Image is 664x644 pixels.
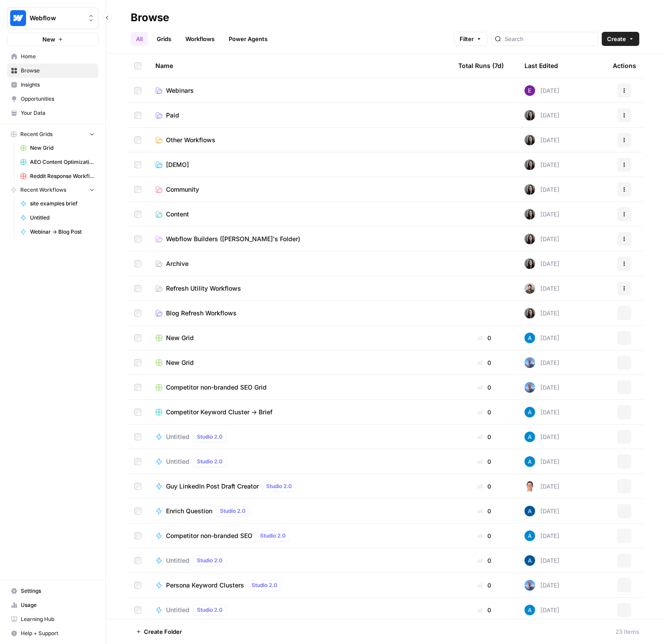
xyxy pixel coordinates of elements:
a: Competitor non-branded SEOStudio 2.0 [155,530,444,541]
a: UntitledStudio 2.0 [155,432,444,442]
div: 0 [458,556,510,565]
img: o3cqybgnmipr355j8nz4zpq1mc6x [524,432,535,442]
a: Competitor Keyword Cluster -> Brief [155,408,444,417]
div: [DATE] [524,605,559,615]
span: Home [21,53,94,61]
img: tb834r7wcu795hwbtepf06oxpmnl [524,85,535,96]
span: Persona Keyword Clusters [166,581,244,590]
img: m6v5pme5aerzgxq12grlte2ge8nl [524,184,535,195]
div: [DATE] [524,407,559,417]
span: Help + Support [21,629,94,637]
span: Guy LinkedIn Post Draft Creator [166,482,259,491]
span: Blog Refresh Workflows [166,309,237,318]
div: [DATE] [524,506,559,516]
a: Learning Hub [7,612,98,626]
a: Competitor non-branded SEO Grid [155,383,444,392]
span: Studio 2.0 [220,507,245,515]
div: [DATE] [524,555,559,566]
a: New Grid [155,358,444,367]
span: Other Workflows [166,136,215,144]
span: Browse [21,67,94,75]
div: [DATE] [524,382,559,393]
img: he81ibor8lsei4p3qvg4ugbvimgp [524,555,535,566]
img: Webflow Logo [10,10,26,26]
div: [DATE] [524,258,559,269]
span: Refresh Utility Workflows [166,284,241,293]
div: [DATE] [524,580,559,591]
div: [DATE] [524,308,559,318]
div: [DATE] [524,283,559,294]
img: he81ibor8lsei4p3qvg4ugbvimgp [524,506,535,516]
span: Untitled [166,457,189,466]
a: Content [155,210,444,219]
img: m6v5pme5aerzgxq12grlte2ge8nl [524,159,535,170]
div: 0 [458,358,510,367]
a: Enrich QuestionStudio 2.0 [155,506,444,516]
div: [DATE] [524,159,559,170]
div: [DATE] [524,110,559,121]
a: Reddit Response Workflow Grid [16,169,98,183]
span: Webflow [30,14,83,23]
span: Untitled [166,606,189,614]
span: Archive [166,259,189,268]
img: 7bc35wype9rgbomcem5uxsgt1y12 [524,382,535,393]
span: New [42,35,55,44]
a: All [131,32,148,46]
a: site examples brief [16,197,98,211]
div: 0 [458,531,510,540]
a: UntitledStudio 2.0 [155,555,444,566]
span: New Grid [166,358,194,367]
img: 7bc35wype9rgbomcem5uxsgt1y12 [524,580,535,591]
span: Create Folder [144,627,182,636]
a: Blog Refresh Workflows [155,309,444,318]
span: Competitor Keyword Cluster -> Brief [166,408,272,417]
span: Studio 2.0 [260,532,286,540]
a: Opportunities [7,92,98,106]
span: Opportunities [21,95,94,103]
img: 7bc35wype9rgbomcem5uxsgt1y12 [524,357,535,368]
button: Recent Workflows [7,183,98,197]
img: o3cqybgnmipr355j8nz4zpq1mc6x [524,333,535,343]
a: Usage [7,598,98,612]
button: Filter [454,32,487,46]
span: Webinar -> Blog Post [30,228,94,236]
a: Community [155,185,444,194]
div: [DATE] [524,530,559,541]
div: 0 [458,432,510,441]
span: [DEMO] [166,160,189,169]
div: Last Edited [524,53,558,78]
span: New Grid [30,144,94,152]
div: 0 [458,606,510,614]
span: Studio 2.0 [197,458,223,466]
a: Power Agents [223,32,273,46]
div: 0 [458,482,510,491]
span: Competitor non-branded SEO Grid [166,383,267,392]
img: m6v5pme5aerzgxq12grlte2ge8nl [524,209,535,220]
div: [DATE] [524,481,559,492]
a: UntitledStudio 2.0 [155,456,444,467]
div: Name [155,53,444,78]
span: Untitled [166,556,189,565]
span: Insights [21,81,94,89]
a: Persona Keyword ClustersStudio 2.0 [155,580,444,591]
button: New [7,33,98,46]
a: Archive [155,259,444,268]
a: New Grid [16,141,98,155]
img: o3cqybgnmipr355j8nz4zpq1mc6x [524,407,535,417]
span: Untitled [30,214,94,222]
span: Studio 2.0 [252,581,277,589]
span: Enrich Question [166,507,212,515]
div: [DATE] [524,432,559,442]
span: Studio 2.0 [197,606,223,614]
a: New Grid [155,333,444,342]
a: Untitled [16,211,98,225]
img: o3cqybgnmipr355j8nz4zpq1mc6x [524,605,535,615]
a: Home [7,49,98,64]
img: m6v5pme5aerzgxq12grlte2ge8nl [524,258,535,269]
div: [DATE] [524,456,559,467]
span: Paid [166,111,179,120]
a: [DEMO] [155,160,444,169]
span: Webflow Builders ([PERSON_NAME]'s Folder) [166,235,300,243]
div: 0 [458,581,510,590]
span: Community [166,185,199,194]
